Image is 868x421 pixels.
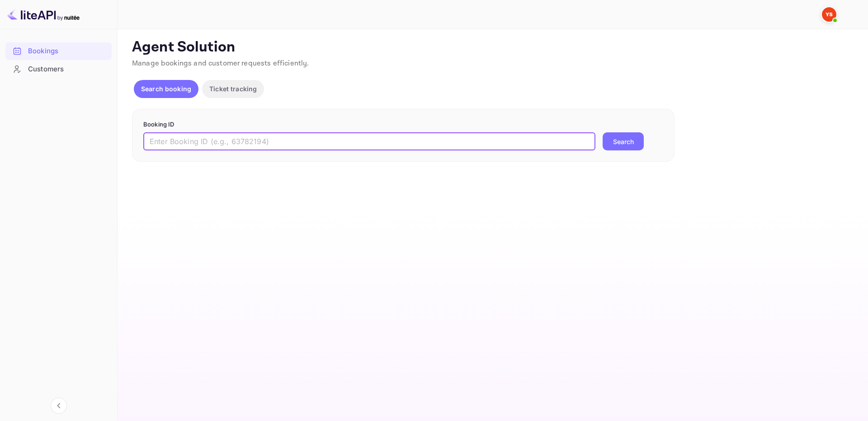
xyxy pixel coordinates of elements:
input: Enter Booking ID (e.g., 63782194) [143,132,595,150]
p: Booking ID [143,120,663,129]
p: Ticket tracking [209,84,257,94]
img: Yandex Support [822,7,836,22]
button: Search [603,132,644,150]
a: Bookings [5,42,112,59]
div: Customers [5,61,112,78]
p: Agent Solution [132,38,852,56]
div: Customers [28,64,107,75]
span: Manage bookings and customer requests efficiently. [132,59,309,68]
p: Search booking [141,84,191,94]
div: Bookings [28,46,107,56]
button: Collapse navigation [51,398,67,414]
img: LiteAPI logo [7,7,80,22]
a: Customers [5,61,112,77]
div: Bookings [5,42,112,60]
